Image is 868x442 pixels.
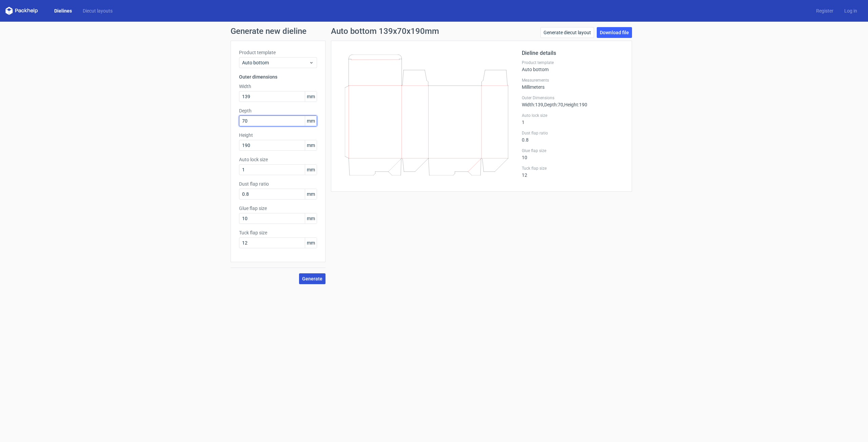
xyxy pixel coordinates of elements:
label: Auto lock size [522,113,624,118]
a: Download file [597,27,632,38]
label: Product template [239,49,317,56]
label: Measurements [522,78,624,83]
a: Register [811,7,839,14]
span: mm [305,91,317,102]
h2: Dieline details [522,49,624,57]
h3: Outer dimensions [239,73,317,80]
h1: Generate new dieline [231,27,637,35]
a: Generate diecut layout [540,27,594,38]
span: Auto bottom [242,59,309,66]
h1: Auto bottom 139x70x190mm [331,27,439,35]
a: Dielines [49,7,77,14]
label: Product template [522,60,624,65]
div: 0.8 [522,130,624,143]
div: 12 [522,166,624,178]
div: Millimeters [522,78,624,90]
a: Log in [839,7,863,14]
label: Tuck flap size [239,229,317,236]
label: Dust flap ratio [522,130,624,136]
span: mm [305,238,317,248]
label: Glue flap size [239,205,317,212]
span: , Height : 190 [563,102,587,107]
div: Auto bottom [522,60,624,72]
span: , Depth : 70 [543,102,563,107]
button: Generate [299,273,325,284]
div: 1 [522,113,624,125]
span: mm [305,116,317,126]
span: mm [305,140,317,150]
div: 10 [522,148,624,160]
label: Tuck flap size [522,166,624,171]
span: mm [305,165,317,175]
label: Width [239,83,317,90]
label: Outer Dimensions [522,95,624,101]
label: Glue flap size [522,148,624,153]
label: Height [239,132,317,139]
span: mm [305,213,317,224]
label: Auto lock size [239,156,317,163]
span: mm [305,189,317,199]
label: Dust flap ratio [239,181,317,187]
span: Width : 139 [522,102,543,107]
label: Depth [239,107,317,114]
span: Generate [302,276,322,281]
a: Diecut layouts [77,7,118,14]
